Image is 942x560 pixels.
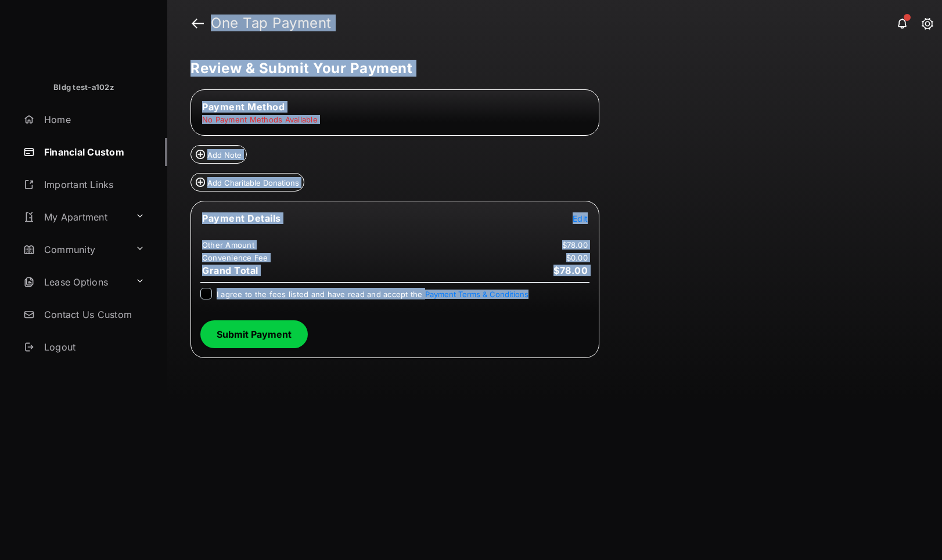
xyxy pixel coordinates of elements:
td: Other Amount [202,240,255,250]
td: No Payment Methods Available [202,114,318,125]
a: Logout [19,333,167,361]
a: Contact Us Custom [19,301,167,328]
p: Bldg test-a102z [53,82,114,93]
button: Submit Payment [200,320,308,348]
a: My Apartment [19,203,131,231]
span: $78.00 [553,265,588,276]
a: Home [19,106,167,133]
a: Lease Options [19,268,131,296]
span: I agree to the fees listed and have read and accept the [217,290,528,299]
td: $0.00 [566,252,588,263]
span: Payment Details [202,212,281,224]
a: Community [19,236,131,263]
strong: One Tap Payment [211,16,332,30]
span: Payment Method [202,101,285,113]
h5: Review & Submit Your Payment [190,62,909,75]
a: Financial Custom [19,138,167,166]
button: I agree to the fees listed and have read and accept the [425,290,528,299]
button: Add Note [190,145,247,164]
a: Important Links [19,171,149,198]
td: $78.00 [562,240,589,250]
td: Convenience Fee [202,252,269,263]
button: Edit [573,212,588,224]
span: Edit [573,214,588,223]
span: Grand Total [202,265,258,276]
button: Add Charitable Donations [190,173,304,192]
